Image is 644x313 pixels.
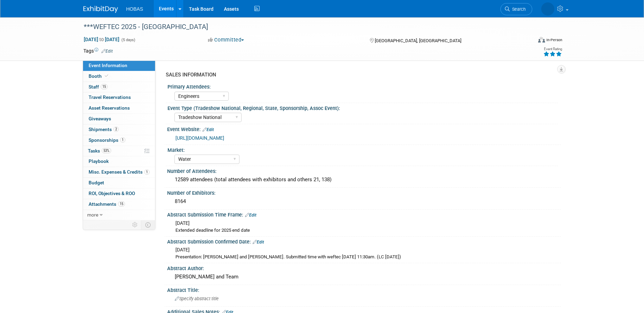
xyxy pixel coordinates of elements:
div: Primary Attendees: [167,82,558,90]
span: [DATE] [DATE] [83,36,120,43]
span: 1 [120,137,125,142]
span: 2 [114,127,119,132]
span: to [98,37,105,42]
span: 53% [102,148,111,153]
a: ROI, Objectives & ROO [83,188,155,199]
div: Extended deadline for 2025 end date [175,227,556,234]
a: Booth [83,71,155,82]
span: Tasks [88,148,111,154]
div: In-Person [546,37,562,43]
span: Giveaways [89,116,111,121]
td: Personalize Event Tab Strip [129,220,141,229]
a: Staff15 [83,82,155,92]
div: ***WEFTEC 2025 - [GEOGRAPHIC_DATA] [81,21,522,33]
span: HOBAS [126,6,143,12]
span: Search [510,7,526,12]
span: [DATE] [175,220,190,226]
span: Asset Reservations [89,105,130,111]
div: 8164 [172,196,556,207]
a: Shipments2 [83,125,155,135]
span: [DATE] [175,247,190,252]
td: Tags [83,47,113,54]
span: Playbook [89,158,109,164]
span: 1 [144,169,149,175]
span: Budget [89,180,104,185]
div: Market: [167,145,558,154]
a: Budget [83,178,155,188]
a: Event Information [83,61,155,71]
a: Edit [101,49,113,54]
a: Edit [253,240,264,245]
div: Event Type (Tradeshow National, Regional, State, Sponsorship, Assoc Event): [167,103,558,112]
a: [URL][DOMAIN_NAME] [175,135,224,141]
span: (5 days) [121,38,135,42]
a: Playbook [83,156,155,167]
div: Event Format [491,36,563,46]
span: Travel Reservations [89,94,131,100]
div: Presentation: [PERSON_NAME] and [PERSON_NAME]. Submitted time with weftec [DATE] 11:30am. (LC [DA... [175,254,556,260]
span: ROI, Objectives & ROO [89,191,135,196]
a: Edit [245,213,256,218]
span: Shipments [89,127,119,132]
div: Number of Exhibitors: [167,188,561,196]
i: Booth reservation complete [105,74,108,78]
span: Attachments [89,201,125,207]
span: Staff [89,84,108,90]
span: Misc. Expenses & Credits [89,169,149,175]
div: [PERSON_NAME] and Team [172,271,556,282]
img: Format-Inperson.png [538,37,545,43]
a: Edit [202,127,214,132]
span: Event Information [89,63,127,68]
a: Tasks53% [83,146,155,156]
div: Number of Attendees: [167,166,561,175]
a: more [83,210,155,220]
a: Asset Reservations [83,103,155,113]
span: 15 [118,201,125,206]
span: Sponsorships [89,137,125,143]
span: Specify abstract title [175,296,219,301]
img: ExhibitDay [83,6,118,13]
a: Search [500,3,532,15]
a: Giveaways [83,114,155,124]
div: Abstract Author: [167,263,561,272]
a: Sponsorships1 [83,135,155,146]
div: Abstract Title: [167,285,561,294]
a: Misc. Expenses & Credits1 [83,167,155,177]
span: 15 [101,84,108,89]
button: Committed [206,36,247,44]
td: Toggle Event Tabs [141,220,155,229]
a: Attachments15 [83,199,155,210]
span: more [87,212,98,218]
div: Abstract Submission Confirmed Date: [167,237,561,246]
span: [GEOGRAPHIC_DATA], [GEOGRAPHIC_DATA] [375,38,461,43]
a: Travel Reservations [83,92,155,103]
div: Event Rating [543,47,562,51]
div: Event Website: [167,124,561,133]
img: Lia Chowdhury [541,2,554,16]
div: SALES INFORMATION [166,71,556,79]
div: Abstract Submission Time Frame: [167,210,561,219]
span: Booth [89,73,110,79]
div: 12589 attendees (total attendees with exhibitors and others 21, 138) [172,174,556,185]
